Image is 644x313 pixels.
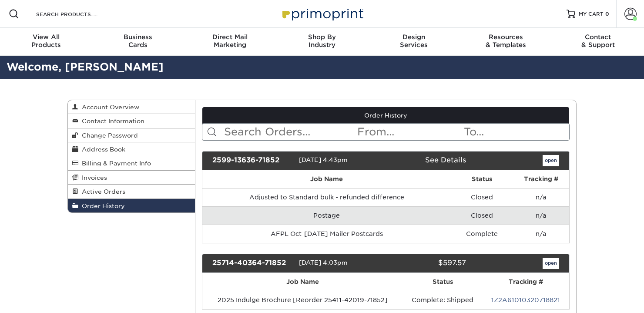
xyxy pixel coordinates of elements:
[202,291,403,309] td: 2025 Indulge Brochure [Reorder 25411-42019-71852]
[276,33,368,41] span: Shop By
[202,107,570,124] a: Order History
[68,199,195,212] a: Order History
[68,142,195,156] a: Address Book
[552,28,644,56] a: Contact& Support
[68,171,195,185] a: Invoices
[491,296,560,303] a: 1Z2A61010320718821
[68,100,195,114] a: Account Overview
[552,33,644,41] span: Contact
[206,155,299,166] div: 2599-13636-71852
[92,33,184,49] div: Cards
[78,118,144,125] span: Contact Information
[202,273,403,291] th: Job Name
[460,33,552,41] span: Resources
[403,273,482,291] th: Status
[78,104,139,111] span: Account Overview
[451,206,513,225] td: Closed
[513,170,569,188] th: Tracking #
[605,11,609,17] span: 0
[202,188,451,206] td: Adjusted to Standard bulk - refunded difference
[356,124,463,140] input: From...
[206,258,299,269] div: 25714-40364-71852
[92,33,184,41] span: Business
[552,33,644,49] div: & Support
[513,225,569,243] td: n/a
[78,146,125,153] span: Address Book
[451,170,513,188] th: Status
[368,33,460,41] span: Design
[202,170,451,188] th: Job Name
[276,33,368,49] div: Industry
[451,225,513,243] td: Complete
[78,132,138,139] span: Change Password
[460,33,552,49] div: & Templates
[68,185,195,199] a: Active Orders
[78,174,107,181] span: Invoices
[78,160,151,167] span: Billing & Payment Info
[184,33,276,41] span: Direct Mail
[202,225,451,243] td: AFPL Oct-[DATE] Mailer Postcards
[78,202,125,209] span: Order History
[184,33,276,49] div: Marketing
[463,124,569,140] input: To...
[223,124,357,140] input: Search Orders...
[368,28,460,56] a: DesignServices
[299,156,348,163] span: [DATE] 4:43pm
[543,155,559,166] a: open
[403,291,482,309] td: Complete: Shipped
[299,259,348,266] span: [DATE] 4:03pm
[184,28,276,56] a: Direct MailMarketing
[68,128,195,142] a: Change Password
[78,188,125,195] span: Active Orders
[379,258,472,269] div: $597.57
[68,156,195,170] a: Billing & Payment Info
[579,10,604,18] span: MY CART
[276,28,368,56] a: Shop ByIndustry
[92,28,184,56] a: BusinessCards
[425,156,466,164] a: See Details
[368,33,460,49] div: Services
[35,9,120,19] input: SEARCH PRODUCTS.....
[543,258,559,269] a: open
[68,114,195,128] a: Contact Information
[513,206,569,225] td: n/a
[482,273,569,291] th: Tracking #
[202,206,451,225] td: Postage
[451,188,513,206] td: Closed
[278,4,366,23] img: Primoprint
[460,28,552,56] a: Resources& Templates
[513,188,569,206] td: n/a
